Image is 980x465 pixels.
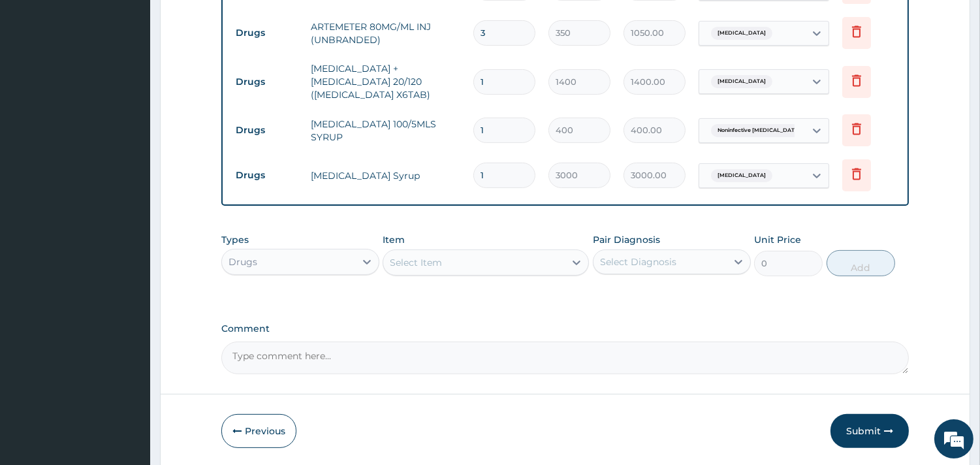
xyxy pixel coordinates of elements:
label: Pair Diagnosis [593,233,660,246]
button: Add [827,250,895,276]
td: Drugs [229,70,304,94]
textarea: Type your message and hit 'Enter' [7,319,249,364]
div: Drugs [229,255,257,268]
span: [MEDICAL_DATA] [711,75,772,88]
span: We're online! [76,146,180,278]
img: d_794563401_company_1708531726252_794563401 [24,65,53,98]
div: Chat with us now [68,73,219,90]
span: [MEDICAL_DATA] [711,169,772,182]
span: Noninfective [MEDICAL_DATA] and col... [711,124,832,137]
td: [MEDICAL_DATA] + [MEDICAL_DATA] 20/120 ([MEDICAL_DATA] X6TAB) [304,56,467,108]
td: ARTEMETER 80MG/ML INJ (UNBRANDED) [304,14,467,53]
label: Types [221,234,249,246]
div: Select Item [390,256,442,269]
label: Comment [221,323,909,334]
div: Minimize live chat window [214,7,245,38]
button: Previous [221,414,296,448]
td: Drugs [229,163,304,187]
button: Submit [830,414,909,448]
div: Select Diagnosis [600,255,676,268]
td: [MEDICAL_DATA] 100/5MLS SYRUP [304,111,467,150]
td: [MEDICAL_DATA] Syrup [304,163,467,189]
label: Unit Price [754,233,801,246]
td: Drugs [229,21,304,45]
label: Item [383,233,405,246]
span: [MEDICAL_DATA] [711,27,772,40]
td: Drugs [229,118,304,142]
